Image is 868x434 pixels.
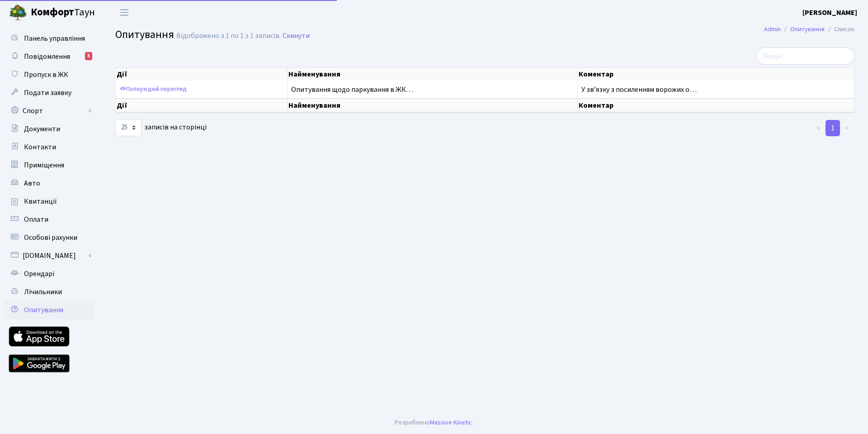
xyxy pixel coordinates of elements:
button: Переключити навігацію [113,5,136,20]
span: Контакти [24,142,56,152]
a: [PERSON_NAME] [802,7,857,18]
span: Опитування [115,27,174,43]
a: Авто [5,174,95,192]
div: Відображено з 1 по 1 з 1 записів. [176,32,281,40]
span: Подати заявку [24,88,71,98]
a: Спорт [5,102,95,120]
label: записів на сторінці [115,119,207,136]
span: Документи [24,124,60,134]
a: Опитування [790,24,825,34]
a: Скинути [283,32,310,40]
span: Панель управління [24,33,85,43]
span: Опитування [24,305,63,315]
span: Таун [31,5,95,20]
a: Панель управління [5,29,95,48]
span: Пропуск в ЖК [24,70,68,80]
li: Список [825,24,854,34]
a: Оплати [5,210,95,229]
a: Особові рахунки [5,229,95,247]
th: Дії [116,68,288,81]
a: 1 [826,120,840,136]
a: Квитанції [5,192,95,210]
a: Massive Kinetic [430,418,472,427]
a: Пропуск в ЖК [5,66,95,84]
a: Повідомлення5 [5,48,95,66]
img: logo.png [9,4,27,22]
select: записів на сторінці [115,119,142,136]
th: Найменування [288,99,577,112]
a: Опитування [5,301,95,319]
a: Документи [5,120,95,138]
span: У звʼязку з посиленням ворожих о… [581,85,697,95]
a: [DOMAIN_NAME] [5,247,95,265]
th: Дії [116,99,288,112]
a: Лічильники [5,283,95,301]
b: Комфорт [31,5,74,19]
a: Орендарі [5,265,95,283]
th: Коментар [578,68,854,81]
a: Приміщення [5,156,95,174]
span: Лічильники [24,287,62,297]
a: Подати заявку [5,84,95,102]
span: Авто [24,178,40,188]
th: Коментар [578,99,855,112]
span: Опитування щодо паркування в ЖК… [291,85,413,95]
th: Найменування [288,68,577,81]
div: 5 [85,52,92,60]
div: Розроблено . [395,418,473,428]
a: Попередній перегляд [118,82,189,96]
a: Admin [764,24,781,34]
span: Оплати [24,215,48,224]
a: Контакти [5,138,95,156]
nav: breadcrumb [750,20,868,39]
span: Особові рахунки [24,233,77,243]
span: Приміщення [24,160,64,170]
span: Орендарі [24,269,54,279]
input: Пошук... [756,48,854,65]
span: Повідомлення [24,52,70,62]
span: Квитанції [24,196,57,206]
